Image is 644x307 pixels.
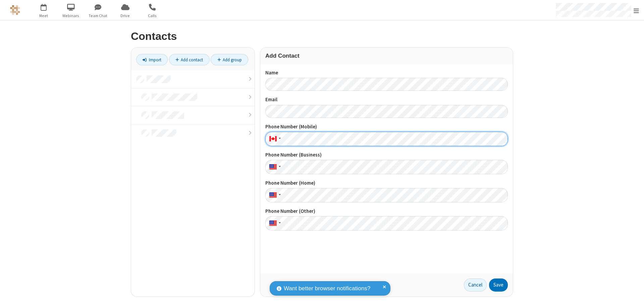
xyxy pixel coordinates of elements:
div: United States: + 1 [265,188,283,202]
label: Phone Number (Home) [265,179,508,187]
div: United States: + 1 [265,216,283,231]
a: Import [136,54,168,65]
span: Team Chat [86,13,111,19]
div: Canada: + 1 [265,132,283,146]
span: Webinars [58,13,84,19]
span: Want better browser notifications? [284,284,370,293]
span: Meet [31,13,56,19]
h3: Add Contact [265,53,508,59]
div: United States: + 1 [265,160,283,174]
label: Email [265,96,508,104]
span: Drive [113,13,138,19]
a: Add contact [169,54,210,65]
a: Add group [211,54,248,65]
label: Name [265,69,508,77]
label: Phone Number (Mobile) [265,123,508,131]
span: Calls [140,13,165,19]
a: Cancel [464,279,487,292]
button: Save [489,279,508,292]
iframe: Chat [627,290,639,302]
h2: Contacts [131,30,513,42]
label: Phone Number (Other) [265,207,508,215]
label: Phone Number (Business) [265,151,508,159]
img: QA Selenium DO NOT DELETE OR CHANGE [10,5,20,15]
